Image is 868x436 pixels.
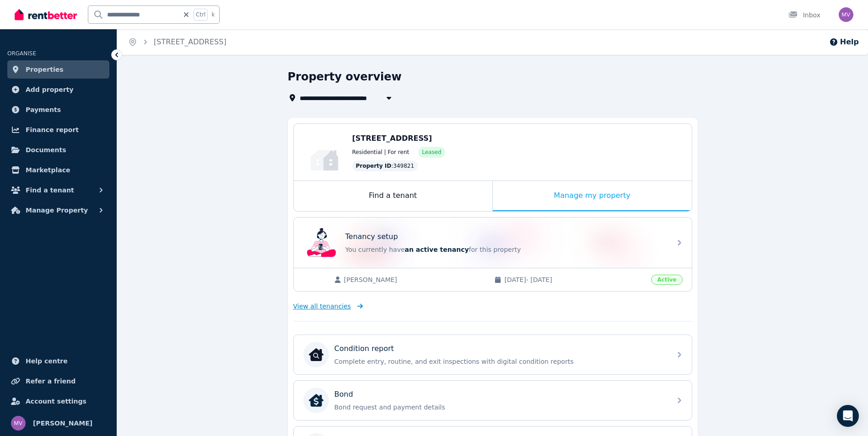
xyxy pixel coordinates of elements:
nav: Breadcrumb [117,29,237,55]
a: Documents [7,141,109,159]
a: Finance report [7,121,109,139]
p: Complete entry, routine, and exit inspections with digital condition reports [334,357,666,366]
span: ORGANISE [7,50,36,57]
span: [DATE] - [DATE] [504,275,646,284]
img: Marisa Vecchio [11,416,26,431]
span: Documents [26,144,66,155]
span: Payments [26,104,61,115]
span: an active tenancy [405,246,469,253]
div: Inbox [788,11,820,20]
div: Find a tenant [294,181,492,211]
a: Marketplace [7,161,109,179]
span: Find a tenant [26,185,74,196]
a: Payments [7,101,109,119]
a: View all tenancies [293,302,363,311]
span: [PERSON_NAME] [33,418,92,429]
span: Property ID [356,162,392,170]
img: Tenancy setup [307,228,336,257]
button: Find a tenant [7,181,109,199]
span: Leased [422,149,441,156]
span: Refer a friend [26,376,75,387]
span: [PERSON_NAME] [344,275,485,284]
img: Bond [309,393,323,408]
a: Condition reportCondition reportComplete entry, routine, and exit inspections with digital condit... [294,335,692,374]
img: Condition report [309,347,323,362]
span: View all tenancies [293,302,351,311]
span: Active [651,275,682,285]
span: [STREET_ADDRESS] [352,134,432,143]
p: You currently have for this property [345,245,666,254]
div: Manage my property [493,181,692,211]
a: Account settings [7,392,109,410]
span: Ctrl [194,9,208,21]
p: Tenancy setup [345,231,398,242]
button: Help [829,37,859,48]
a: Refer a friend [7,372,109,390]
span: Finance report [26,124,79,135]
span: Properties [26,64,64,75]
a: BondBondBond request and payment details [294,381,692,420]
img: Marisa Vecchio [839,7,853,22]
a: Help centre [7,352,109,370]
span: Manage Property [26,205,88,216]
p: Bond request and payment details [334,403,666,412]
a: Tenancy setupTenancy setupYou currently havean active tenancyfor this property [294,218,692,268]
a: Properties [7,60,109,79]
img: RentBetter [15,8,77,21]
div: : 349821 [352,160,418,171]
p: Condition report [334,343,394,354]
p: Bond [334,389,353,400]
h1: Property overview [288,69,402,84]
span: Marketplace [26,165,70,175]
span: Account settings [26,396,86,407]
a: Add property [7,80,109,99]
a: [STREET_ADDRESS] [154,37,226,46]
button: Manage Property [7,201,109,219]
span: k [211,11,215,18]
span: Residential | For rent [352,149,410,156]
span: Help centre [26,356,68,367]
div: Open Intercom Messenger [837,405,859,427]
span: Add property [26,84,74,95]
